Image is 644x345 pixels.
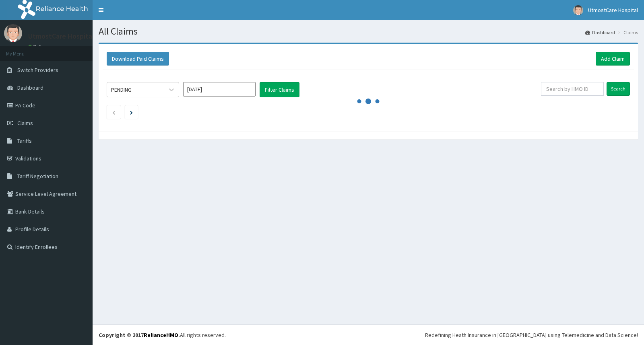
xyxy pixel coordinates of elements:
span: Dashboard [17,84,43,91]
a: Previous page [112,109,116,116]
input: Search by HMO ID [541,82,604,96]
div: Redefining Heath Insurance in [GEOGRAPHIC_DATA] using Telemedicine and Data Science! [425,331,638,339]
strong: Copyright © 2017 . [99,331,180,339]
button: Download Paid Claims [107,52,169,66]
span: Claims [17,119,33,127]
span: UtmostCare Hospital [588,6,638,14]
p: UtmostCare Hospital [28,33,94,40]
a: Dashboard [585,29,615,36]
div: PENDING [111,86,132,94]
img: User Image [4,24,22,42]
button: Filter Claims [260,82,299,97]
span: Switch Providers [17,66,58,74]
footer: All rights reserved. [93,324,644,345]
a: Add Claim [596,52,630,66]
input: Search [607,82,630,96]
a: Next page [130,109,133,116]
input: Select Month and Year [183,82,256,97]
span: Tariff Negotiation [17,172,58,180]
svg: audio-loading [356,89,380,113]
a: RelianceHMO [144,331,178,339]
h1: All Claims [99,26,638,37]
li: Claims [616,29,638,36]
span: Tariffs [17,137,32,144]
img: User Image [573,5,583,15]
a: Online [28,44,47,49]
